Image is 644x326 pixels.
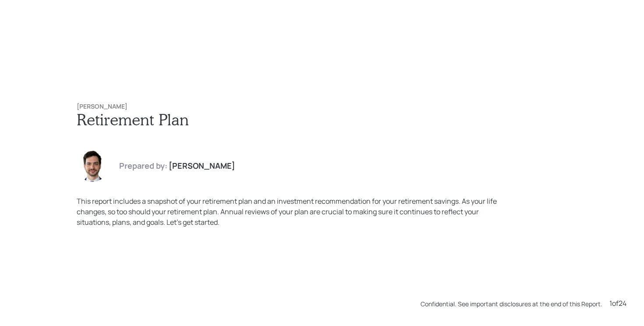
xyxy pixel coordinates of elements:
[77,196,511,227] div: This report includes a snapshot of your retirement plan and an investment recommendation for your...
[77,103,567,110] h6: [PERSON_NAME]
[77,110,567,129] h1: Retirement Plan
[169,161,235,171] h4: [PERSON_NAME]
[421,299,602,308] div: Confidential. See important disclosures at the end of this Report.
[609,298,626,308] div: 1 of 24
[119,161,167,171] h4: Prepared by:
[77,150,108,182] img: jonah-coleman-headshot.png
